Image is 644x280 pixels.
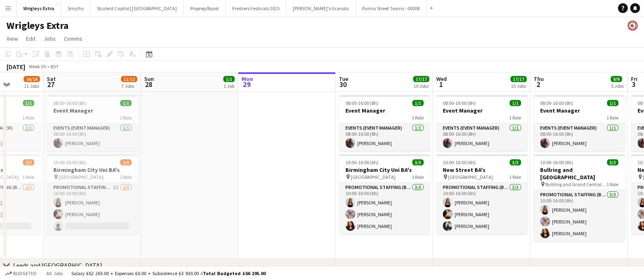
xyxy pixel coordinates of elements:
span: All jobs [45,270,64,276]
span: Total Budgeted £66 195.00 [203,270,266,276]
div: BST [51,63,59,69]
div: Leeds and [GEOGRAPHIC_DATA] [13,261,102,269]
a: View [3,33,21,44]
span: Edit [26,35,35,42]
button: [PERSON_NAME]'s Granola [286,0,356,16]
button: Purina Street Teams - 00008 [356,0,426,16]
button: Wrigleys Extra [17,0,61,16]
div: Salary £62 265.00 + Expenses £0.00 + Subsistence £3 930.00 = [71,270,266,276]
button: Freshers Festivals 2025 [226,0,286,16]
span: Budgeted [13,271,37,276]
button: Student Capitol | [GEOGRAPHIC_DATA] [90,0,184,16]
a: Jobs [40,33,59,44]
a: Comms [61,33,86,44]
button: Smyths [61,0,90,16]
span: Week 39 [27,63,47,69]
a: Edit [23,33,39,44]
button: Budgeted [4,269,38,278]
span: Jobs [44,35,56,42]
div: [DATE] [7,63,25,71]
span: Comms [64,35,82,42]
h1: Wrigleys Extra [7,20,68,32]
span: View [7,35,18,42]
app-user-avatar: Bounce Activations Ltd [628,21,637,30]
button: Proprep/Boost [184,0,226,16]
